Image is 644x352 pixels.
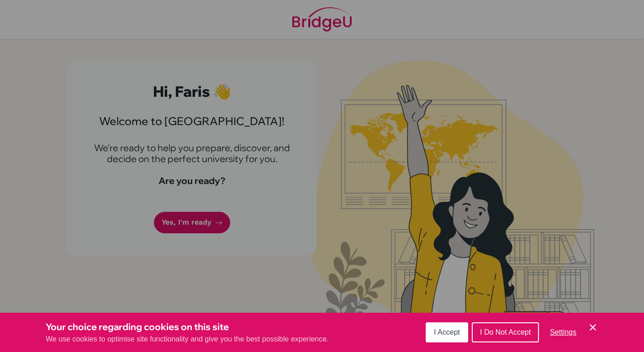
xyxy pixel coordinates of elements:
button: Settings [543,323,584,341]
span: I Accept [434,328,460,336]
span: Settings [550,328,576,336]
button: Save and close [587,322,598,333]
button: I Accept [426,322,468,342]
span: I Do Not Accept [480,328,531,336]
h3: Your choice regarding cookies on this site [46,320,329,334]
button: I Do Not Accept [472,322,539,342]
p: We use cookies to optimise site functionality and give you the best possible experience. [46,334,329,345]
